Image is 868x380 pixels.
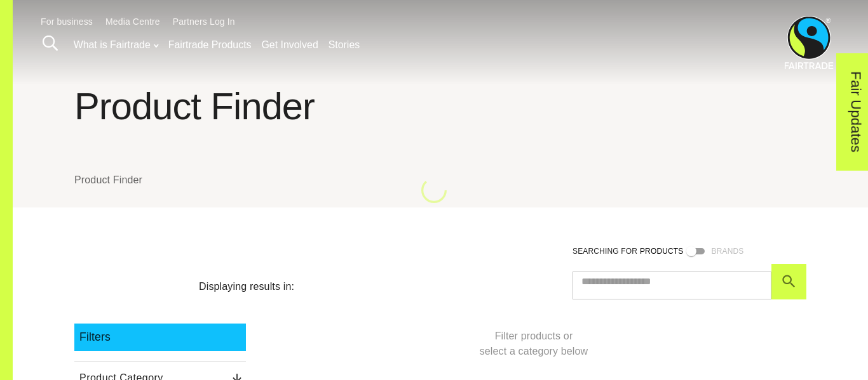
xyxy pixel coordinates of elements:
p: Displaying results in: [199,279,294,294]
p: Products [640,246,684,257]
a: Product Finder [74,174,142,185]
p: Brands [712,246,744,257]
a: Stories [329,37,360,53]
a: Get Involved [261,37,318,53]
nav: breadcrumb [74,173,806,188]
p: Searching for [573,246,637,257]
a: Fairtrade Products [168,37,252,53]
img: Fairtrade Australia New Zealand logo [785,16,834,69]
a: Toggle Search [34,29,65,61]
a: What is Fairtrade [74,37,158,53]
h1: Product Finder [74,78,806,134]
a: Partners Log In [173,16,235,27]
a: Media Centre [105,16,160,27]
p: Filters [79,329,241,345]
a: For business [41,16,93,27]
p: Filter products or select a category below [261,329,806,359]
